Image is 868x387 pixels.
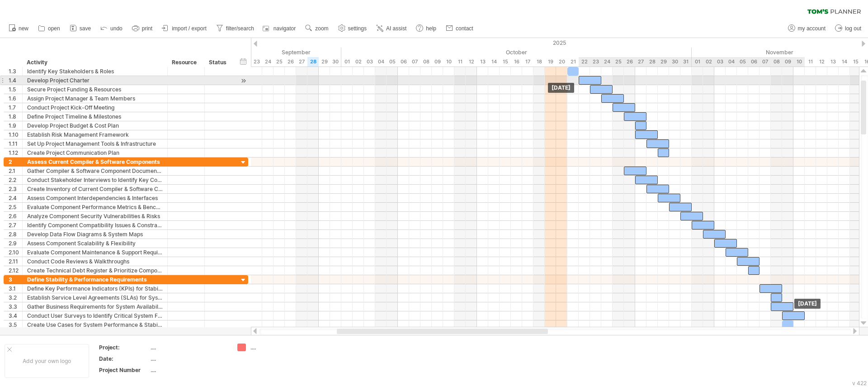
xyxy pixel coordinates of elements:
div: Tuesday, 30 September 2025 [330,57,341,67]
div: Monday, 10 November 2025 [793,57,805,67]
div: Friday, 7 November 2025 [759,57,771,67]
div: 2.7 [9,221,22,229]
div: Tuesday, 14 October 2025 [488,57,500,67]
div: Thursday, 30 October 2025 [669,57,680,67]
div: Conduct User Surveys to Identify Critical System Functions [27,311,163,320]
div: Tuesday, 7 October 2025 [409,57,420,67]
div: Create Technical Debt Register & Prioritize Component Upgrades [27,266,163,275]
div: Gather Business Requirements for System Availability & Throughput [27,302,163,311]
div: Wednesday, 24 September 2025 [262,57,274,67]
a: help [414,23,439,34]
div: Wednesday, 12 November 2025 [816,57,827,67]
div: 2.3 [9,185,22,193]
div: Thursday, 9 October 2025 [432,57,443,67]
div: Create Project Communication Plan [27,148,163,157]
div: .... [151,344,226,351]
span: AI assist [386,25,406,32]
a: log out [833,23,864,34]
div: .... [151,366,226,374]
div: Establish Risk Management Framework [27,130,163,139]
div: Monday, 29 September 2025 [319,57,330,67]
div: Evaluate Component Maintenance & Support Requirements [27,248,163,257]
div: 1.3 [9,67,22,76]
div: Saturday, 15 November 2025 [850,57,861,67]
a: filter/search [214,23,257,34]
div: Tuesday, 21 October 2025 [567,57,579,67]
span: filter/search [226,25,254,32]
div: 2.10 [9,248,22,257]
div: 3.1 [9,284,22,293]
div: Activity [27,58,162,67]
div: Tuesday, 11 November 2025 [805,57,816,67]
div: Assess Current Compiler & Software Components [27,158,163,166]
div: Sunday, 9 November 2025 [782,57,793,67]
div: Thursday, 13 November 2025 [827,57,839,67]
div: Conduct Stakeholder Interviews to Identify Key Components [27,176,163,184]
div: Monday, 20 October 2025 [556,57,567,67]
div: Friday, 31 October 2025 [680,57,692,67]
div: Tuesday, 23 September 2025 [251,57,262,67]
span: save [80,25,91,32]
div: Date: [99,355,149,363]
a: AI assist [374,23,409,34]
span: open [48,25,60,32]
div: Friday, 10 October 2025 [443,57,454,67]
span: undo [110,25,123,32]
div: 1.5 [9,85,22,94]
div: Sunday, 5 October 2025 [387,57,398,67]
div: [DATE] [794,299,821,309]
div: Friday, 3 October 2025 [364,57,375,67]
div: Sunday, 2 November 2025 [703,57,714,67]
div: Monday, 13 October 2025 [477,57,488,67]
div: Sunday, 19 October 2025 [545,57,556,67]
a: contact [443,23,476,34]
div: October 2025 [341,48,692,57]
div: Monday, 6 October 2025 [398,57,409,67]
div: Thursday, 16 October 2025 [511,57,522,67]
a: undo [98,23,125,34]
span: new [19,25,28,32]
div: Project Number [99,366,149,374]
a: import / export [160,23,209,34]
div: Assess Component Interdependencies & Interfaces [27,194,163,202]
div: 2.2 [9,176,22,184]
span: navigator [274,25,296,32]
div: 2.6 [9,212,22,220]
div: Develop Project Budget & Cost Plan [27,121,163,130]
a: open [36,23,63,34]
div: Friday, 26 September 2025 [285,57,296,67]
div: Monday, 3 November 2025 [714,57,726,67]
div: 3.4 [9,311,22,320]
span: settings [348,25,367,32]
a: zoom [303,23,331,34]
span: contact [456,25,473,32]
div: Sunday, 26 October 2025 [624,57,635,67]
div: .... [250,344,300,351]
div: 2 [9,158,22,166]
a: new [6,23,31,34]
div: 3 [9,275,22,284]
div: Analyze Component Security Vulnerabilities & Risks [27,212,163,220]
div: Add your own logo [5,344,89,378]
div: Saturday, 11 October 2025 [454,57,466,67]
div: Tuesday, 28 October 2025 [646,57,658,67]
div: Thursday, 25 September 2025 [274,57,285,67]
div: 3.5 [9,320,22,329]
a: print [130,23,155,34]
div: Wednesday, 8 October 2025 [420,57,432,67]
div: 1.10 [9,130,22,139]
div: Thursday, 23 October 2025 [590,57,601,67]
div: Wednesday, 22 October 2025 [579,57,590,67]
div: .... [151,355,226,363]
span: import / export [172,25,207,32]
div: 2.1 [9,167,22,175]
a: navigator [261,23,298,34]
div: 2.9 [9,239,22,248]
div: Saturday, 1 November 2025 [692,57,703,67]
span: my account [798,25,826,32]
div: Wednesday, 15 October 2025 [500,57,511,67]
div: 2.4 [9,194,22,202]
div: Wednesday, 29 October 2025 [658,57,669,67]
div: 1.8 [9,112,22,121]
a: save [67,23,94,34]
